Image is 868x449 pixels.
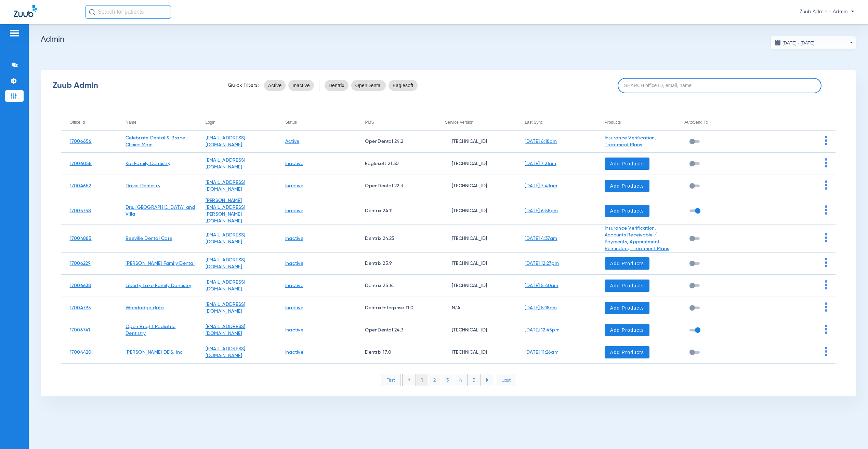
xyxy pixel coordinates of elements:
[605,180,649,192] button: Add Products
[70,283,91,288] a: 17006638
[206,136,246,147] a: [EMAIL_ADDRESS][DOMAIN_NAME]
[126,261,195,266] a: [PERSON_NAME] Family Dental
[525,208,558,213] a: [DATE] 6:58pm
[468,374,481,386] li: 5
[525,328,560,332] a: [DATE] 12:45pm
[356,341,436,364] td: Dentrix 17.0
[126,119,197,126] div: Name
[285,161,303,166] a: Inactive
[393,82,413,89] span: Eaglesoft
[771,36,856,50] button: [DATE] - [DATE]
[126,119,136,126] div: Name
[441,374,454,386] li: 3
[70,236,92,241] a: 17004885
[605,119,676,126] div: Products
[825,180,827,190] img: group-dot-blue.svg
[206,119,215,126] div: Login
[610,160,644,167] span: Add Products
[496,374,516,386] li: Last
[285,119,356,126] div: Status
[41,36,856,43] h2: Admin
[356,197,436,225] td: Dentrix 24.11
[428,374,441,386] li: 2
[206,324,246,336] a: [EMAIL_ADDRESS][DOMAIN_NAME]
[605,226,669,251] a: Insurance Verification, Accounts Receivable / Payments, Appointment Reminders, Treatment Plans
[605,302,649,314] button: Add Products
[436,253,516,275] td: [TECHNICAL_ID]
[285,139,300,144] a: Active
[292,82,310,89] span: Inactive
[70,208,91,213] a: 17005758
[605,257,649,270] button: Add Products
[285,208,303,213] a: Inactive
[356,225,436,253] td: Dentrix 24.25
[356,131,436,153] td: OpenDental 24.2
[436,153,516,175] td: [TECHNICAL_ID]
[834,416,868,449] iframe: Chat Widget
[610,260,644,267] span: Add Products
[825,302,827,312] img: group-dot-blue.svg
[436,275,516,297] td: [TECHNICAL_ID]
[525,261,559,266] a: [DATE] 12:27pm
[356,175,436,197] td: OpenDental 22.3
[329,82,344,89] span: Dentrix
[610,327,644,334] span: Add Products
[436,297,516,319] td: N/A
[436,175,516,197] td: [TECHNICAL_ID]
[605,324,649,336] button: Add Products
[285,328,303,332] a: Inactive
[825,158,827,167] img: group-dot-blue.svg
[610,182,644,189] span: Add Products
[610,349,644,356] span: Add Products
[126,136,188,147] a: Celebrate Dental & Brace | Clinics Main
[70,161,92,166] a: 17006058
[53,82,216,89] div: Zuub Admin
[486,378,489,382] img: arrow-right-blue.svg
[774,39,781,46] img: date.svg
[525,183,557,188] a: [DATE] 7:43am
[70,183,91,188] a: 17004652
[684,119,708,126] div: AutoSend Tx
[228,82,259,89] span: Quick Filters:
[525,283,558,288] a: [DATE] 5:40am
[825,258,827,267] img: group-dot-blue.svg
[436,197,516,225] td: [TECHNICAL_ID]
[70,305,91,310] a: 17004793
[381,374,400,386] li: First
[70,261,91,266] a: 17006229
[206,233,246,244] a: [EMAIL_ADDRESS][DOMAIN_NAME]
[525,119,596,126] div: Last Sync
[268,82,282,89] span: Active
[605,158,649,170] button: Add Products
[126,324,175,336] a: Open Bright Pediatric Dentistry
[454,374,468,386] li: 4
[356,275,436,297] td: Dentrix 25.14
[525,236,557,241] a: [DATE] 4:37am
[605,119,621,126] div: Products
[206,180,246,192] a: [EMAIL_ADDRESS][DOMAIN_NAME]
[416,374,428,386] li: 1
[126,305,164,310] a: Woodridge data
[525,305,557,310] a: [DATE] 5:18pm
[445,119,516,126] div: Service Version
[605,136,656,147] a: Insurance Verification, Treatment Plans
[800,9,854,15] span: Zuub Admin - Admin
[445,119,473,126] div: Service Version
[436,131,516,153] td: [TECHNICAL_ID]
[285,350,303,355] a: Inactive
[605,205,649,217] button: Add Products
[285,183,303,188] a: Inactive
[89,9,95,15] img: Search Icon
[605,280,649,292] button: Add Products
[355,82,382,89] span: OpenDental
[618,78,821,93] input: SEARCH office ID, email, name
[126,283,191,288] a: Liberty Lake Family Dentistry
[14,5,37,17] img: Zuub Logo
[264,79,314,92] mat-chip-listbox: status-filters
[436,319,516,341] td: [TECHNICAL_ID]
[126,161,170,166] a: Kai Family Dentistry
[285,283,303,288] a: Inactive
[285,261,303,266] a: Inactive
[86,5,171,19] input: Search for patients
